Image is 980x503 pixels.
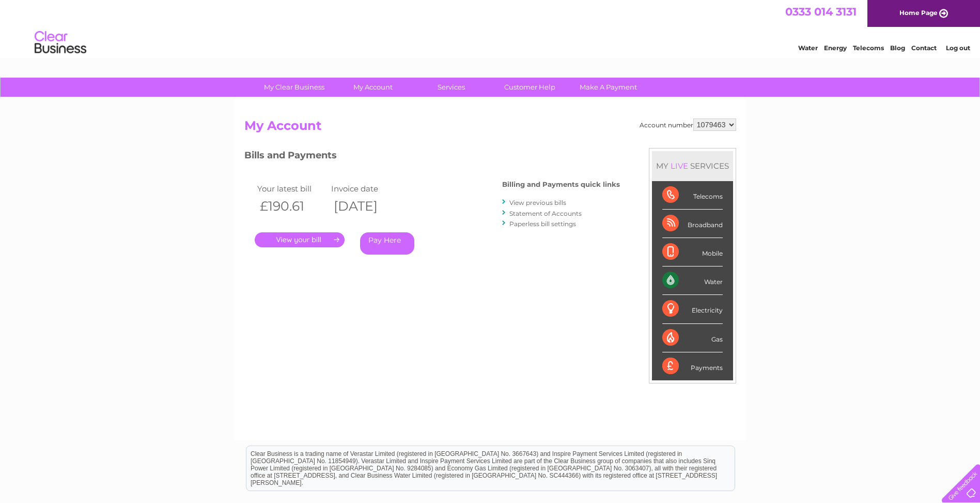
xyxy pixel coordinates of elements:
[662,324,723,352] div: Gas
[255,232,345,247] a: .
[34,27,87,58] img: logo.png
[785,5,857,18] a: 0333 014 3131
[798,44,818,52] a: Water
[566,78,651,97] a: Make A Payment
[502,181,620,188] h4: Billing and Payments quick links
[911,44,937,52] a: Contact
[244,148,620,166] h3: Bills and Payments
[329,182,403,196] td: Invoice date
[662,210,723,238] div: Broadband
[360,232,414,255] a: Pay Here
[255,196,329,217] th: £190.61
[662,181,723,210] div: Telecoms
[330,78,415,97] a: My Account
[662,295,723,323] div: Electricity
[509,199,566,206] a: View previous bills
[890,44,905,52] a: Blog
[853,44,884,52] a: Telecoms
[487,78,572,97] a: Customer Help
[252,78,337,97] a: My Clear Business
[640,119,736,131] div: Account number
[329,196,403,217] th: [DATE]
[509,220,576,228] a: Paperless bill settings
[246,6,735,50] div: Clear Business is a trading name of Verastar Limited (registered in [GEOGRAPHIC_DATA] No. 3667643...
[946,44,970,52] a: Log out
[255,182,329,196] td: Your latest bill
[662,352,723,380] div: Payments
[668,161,690,171] div: LIVE
[662,267,723,295] div: Water
[824,44,847,52] a: Energy
[244,119,736,138] h2: My Account
[652,151,733,181] div: MY SERVICES
[662,238,723,267] div: Mobile
[509,210,582,217] a: Statement of Accounts
[409,78,494,97] a: Services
